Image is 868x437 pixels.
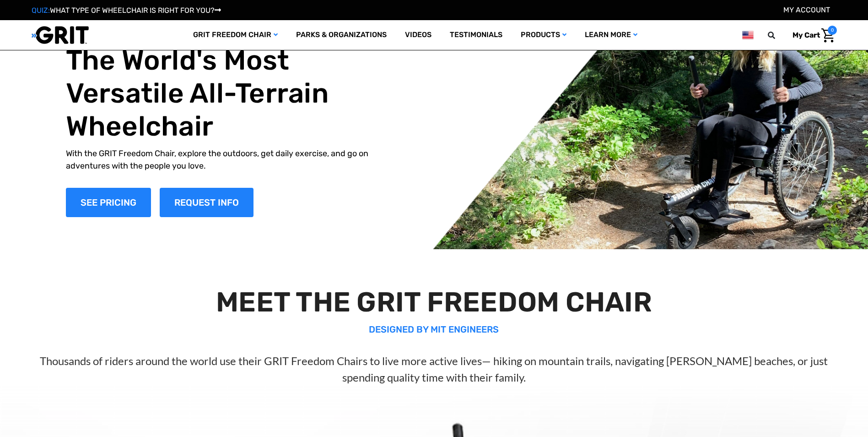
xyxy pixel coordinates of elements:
img: us.png [742,29,753,41]
a: Parks & Organizations [287,20,396,50]
a: Cart with 0 items [786,26,837,45]
span: My Cart [793,31,820,39]
img: Cart [821,28,835,43]
p: Thousands of riders around the world use their GRIT Freedom Chairs to live more active lives— hik... [22,353,846,386]
a: Learn More [576,20,647,50]
a: GRIT Freedom Chair [184,20,287,50]
a: Account [783,5,830,14]
span: QUIZ: [32,6,50,15]
a: QUIZ:WHAT TYPE OF WHEELCHAIR IS RIGHT FOR YOU? [32,6,221,15]
a: Shop Now [66,188,151,217]
a: Testimonials [441,20,512,50]
a: Products [512,20,576,50]
a: Slide number 1, Request Information [160,188,253,217]
p: DESIGNED BY MIT ENGINEERS [22,322,846,336]
input: Search [772,26,786,45]
span: 0 [828,26,837,35]
h1: The World's Most Versatile All-Terrain Wheelchair [66,44,389,143]
a: Videos [396,20,441,50]
img: GRIT All-Terrain Wheelchair and Mobility Equipment [32,26,89,44]
h2: MEET THE GRIT FREEDOM CHAIR [22,286,846,319]
p: With the GRIT Freedom Chair, explore the outdoors, get daily exercise, and go on adventures with ... [66,147,389,172]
